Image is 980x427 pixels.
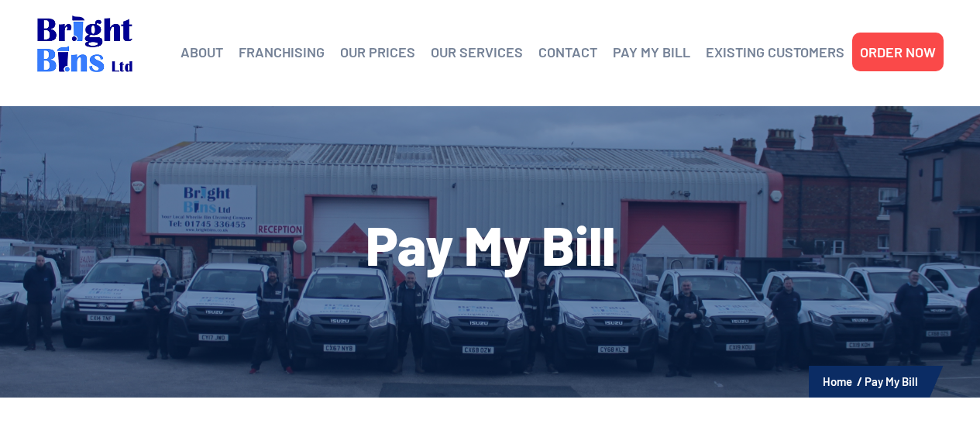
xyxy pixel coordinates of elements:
[823,374,852,388] a: Home
[239,40,325,64] a: FRANCHISING
[431,40,523,64] a: OUR SERVICES
[340,40,415,64] a: OUR PRICES
[181,40,223,64] a: ABOUT
[860,40,936,64] a: ORDER NOW
[865,371,918,391] li: Pay My Bill
[706,40,844,64] a: EXISTING CUSTOMERS
[538,40,597,64] a: CONTACT
[37,217,944,271] h1: Pay My Bill
[613,40,690,64] a: PAY MY BILL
